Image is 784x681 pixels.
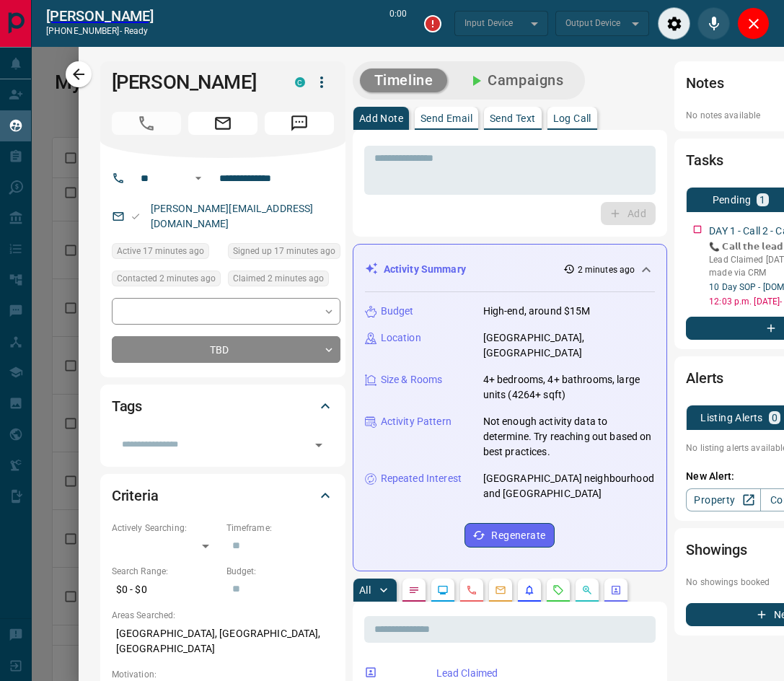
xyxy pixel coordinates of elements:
p: [GEOGRAPHIC_DATA] neighbourhood and [GEOGRAPHIC_DATA] [483,471,656,501]
div: Tue Oct 14 2025 [112,243,221,263]
p: [GEOGRAPHIC_DATA], [GEOGRAPHIC_DATA], [GEOGRAPHIC_DATA] [112,622,334,661]
p: Not enough activity data to determine. Try reaching out based on best practices. [483,414,656,460]
h1: [PERSON_NAME] [112,71,273,94]
div: Mute [697,7,730,40]
h2: Criteria [112,484,159,507]
p: Budget [381,304,414,319]
p: 1 [759,195,765,205]
p: Budget: [226,565,334,578]
p: Lead Claimed [436,666,651,681]
p: [GEOGRAPHIC_DATA], [GEOGRAPHIC_DATA] [483,330,656,361]
div: Tue Oct 14 2025 [228,271,340,291]
a: [PERSON_NAME][EMAIL_ADDRESS][DOMAIN_NAME] [151,203,314,229]
div: Tue Oct 14 2025 [228,243,340,263]
svg: Requests [552,584,564,596]
div: TBD [112,336,340,363]
p: Repeated Interest [381,471,462,486]
p: Areas Searched: [112,609,334,622]
div: Criteria [112,478,334,513]
p: Motivation: [112,668,334,681]
p: [PHONE_NUMBER] - [46,25,154,38]
span: Claimed 2 minutes ago [233,271,324,286]
p: Location [381,330,421,346]
p: Pending [713,195,752,205]
h2: Showings [686,538,747,561]
span: Call [112,112,181,135]
p: Log Call [553,113,591,123]
div: Tue Oct 14 2025 [112,271,221,291]
h2: Tasks [686,149,723,172]
a: Property [686,488,760,511]
p: Size & Rooms [381,372,443,387]
p: Listing Alerts [700,413,763,423]
p: Activity Pattern [381,414,452,429]
p: Activity Summary [384,262,466,277]
p: 0:00 [389,7,407,40]
p: Send Email [420,113,472,123]
svg: Lead Browsing Activity [437,584,449,596]
svg: Notes [408,584,420,596]
p: Search Range: [112,565,219,578]
div: Audio Settings [658,7,690,40]
p: 4+ bedrooms, 4+ bathrooms, large units (4264+ sqft) [483,372,656,403]
svg: Emails [495,584,506,596]
svg: Opportunities [581,584,593,596]
span: Active 17 minutes ago [117,244,204,258]
div: Tags [112,389,334,423]
h2: Tags [112,395,142,418]
p: Send Text [490,113,536,123]
button: Open [309,435,329,455]
p: Actively Searching: [112,522,219,535]
button: Open [190,170,207,187]
p: 0 [772,413,778,423]
span: Email [188,112,257,135]
h2: Notes [686,71,723,95]
span: ready [124,26,149,36]
h2: Alerts [686,366,723,390]
span: Signed up 17 minutes ago [233,244,335,258]
p: All [359,585,371,595]
svg: Calls [466,584,477,596]
div: Activity Summary2 minutes ago [365,256,656,283]
p: Add Note [359,113,403,123]
p: Timeframe: [226,522,334,535]
svg: Email Valid [131,211,141,221]
p: $0 - $0 [112,578,219,602]
h2: [PERSON_NAME] [46,7,154,25]
button: Campaigns [453,69,578,92]
p: 2 minutes ago [578,263,635,276]
svg: Agent Actions [610,584,622,596]
div: condos.ca [295,77,305,87]
span: Message [265,112,334,135]
button: Timeline [360,69,448,92]
div: Close [737,7,770,40]
p: High-end, around $15M [483,304,591,319]
svg: Listing Alerts [524,584,535,596]
span: Contacted 2 minutes ago [117,271,216,286]
button: Regenerate [464,523,555,548]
